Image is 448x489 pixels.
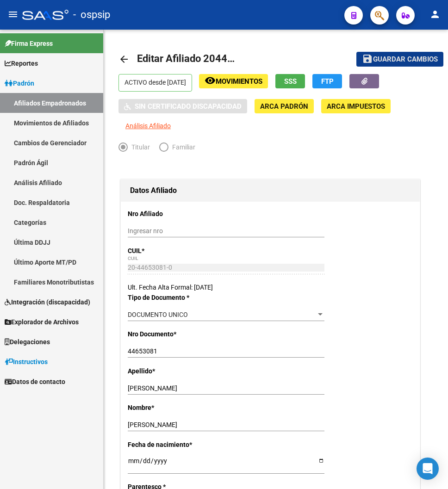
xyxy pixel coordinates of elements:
[7,9,19,20] mat-icon: menu
[128,209,213,219] p: Nro Afiliado
[216,77,262,86] span: Movimientos
[5,78,34,88] span: Padrón
[128,282,413,292] div: Ult. Fecha Alta Formal: [DATE]
[205,75,216,86] mat-icon: remove_red_eye
[321,99,391,113] button: ARCA Impuestos
[5,58,38,68] span: Reportes
[137,53,269,64] span: Editar Afiliado 20446530810
[130,183,411,198] h1: Datos Afiliado
[168,142,195,152] span: Familiar
[118,54,130,65] mat-icon: arrow_back
[356,52,443,66] button: Guardar cambios
[5,297,90,307] span: Integración (discapacidad)
[118,99,247,113] button: Sin Certificado Discapacidad
[128,246,213,256] p: CUIL
[275,74,305,88] button: SSS
[5,38,53,49] span: Firma Express
[321,77,334,86] span: FTP
[128,311,188,318] span: DOCUMENTO UNICO
[118,74,192,92] p: ACTIVO desde [DATE]
[5,317,79,327] span: Explorador de Archivos
[199,74,268,88] button: Movimientos
[128,402,213,413] p: Nombre
[128,142,150,152] span: Titular
[128,366,213,376] p: Apellido
[260,102,308,111] span: ARCA Padrón
[128,292,213,303] p: Tipo de Documento *
[5,377,65,387] span: Datos de contacto
[312,74,342,88] button: FTP
[255,99,314,113] button: ARCA Padrón
[128,439,213,450] p: Fecha de nacimiento
[429,9,441,20] mat-icon: person
[327,102,385,111] span: ARCA Impuestos
[135,102,242,111] span: Sin Certificado Discapacidad
[362,53,373,64] mat-icon: save
[125,122,171,130] span: Análisis Afiliado
[128,329,213,339] p: Nro Documento
[417,458,439,480] div: Open Intercom Messenger
[373,56,438,64] span: Guardar cambios
[73,5,110,25] span: - ospsip
[118,145,205,153] mat-radio-group: Elija una opción
[5,357,48,367] span: Instructivos
[5,337,50,347] span: Delegaciones
[284,77,297,86] span: SSS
